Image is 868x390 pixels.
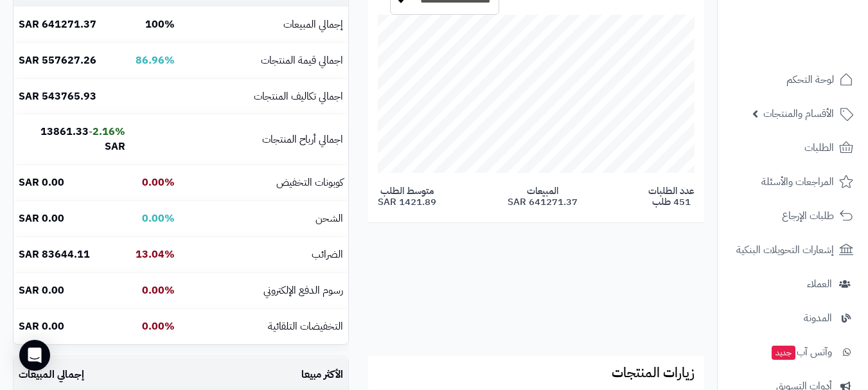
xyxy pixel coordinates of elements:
[40,124,125,154] b: 13861.33 SAR
[19,175,64,190] b: 0.00 SAR
[19,340,50,371] div: Open Intercom Messenger
[19,319,64,334] b: 0.00 SAR
[725,132,860,163] a: الطلبات
[19,247,90,262] b: 83644.11 SAR
[378,366,695,380] h3: زيارات المنتجات
[725,64,860,95] a: لوحة التحكم
[13,114,130,164] td: -
[725,269,860,299] a: العملاء
[142,319,175,334] b: 0.00%
[761,173,834,191] span: المراجعات والأسئلة
[93,124,125,139] b: 2.16%
[804,139,834,157] span: الطلبات
[145,17,175,32] b: 100%
[180,273,348,308] td: رسوم الدفع الإلكتروني
[782,207,834,225] span: طلبات الإرجاع
[136,247,175,262] b: 13.04%
[804,309,832,327] span: المدونة
[763,105,834,123] span: الأقسام والمنتجات
[786,71,834,89] span: لوحة التحكم
[180,114,348,164] td: اجمالي أرباح المنتجات
[378,186,436,207] span: متوسط الطلب 1421.89 SAR
[19,53,96,68] b: 557627.26 SAR
[19,283,64,298] b: 0.00 SAR
[508,186,578,207] span: المبيعات 641271.37 SAR
[725,337,860,368] a: وآتس آبجديد
[725,235,860,265] a: إشعارات التحويلات البنكية
[772,346,795,360] span: جديد
[136,53,175,68] b: 86.96%
[142,211,175,226] b: 0.00%
[648,186,695,207] span: عدد الطلبات 451 طلب
[807,275,832,293] span: العملاء
[781,21,856,48] img: logo-2.png
[180,43,348,78] td: اجمالي قيمة المنتجات
[19,89,96,104] b: 543765.93 SAR
[770,343,832,361] span: وآتس آب
[142,283,175,298] b: 0.00%
[19,211,64,226] b: 0.00 SAR
[180,7,348,42] td: إجمالي المبيعات
[725,200,860,231] a: طلبات الإرجاع
[180,79,348,114] td: اجمالي تكاليف المنتجات
[180,201,348,236] td: الشحن
[725,166,860,197] a: المراجعات والأسئلة
[736,241,834,259] span: إشعارات التحويلات البنكية
[180,237,348,272] td: الضرائب
[142,175,175,190] b: 0.00%
[180,309,348,344] td: التخفيضات التلقائية
[180,165,348,200] td: كوبونات التخفيض
[725,303,860,333] a: المدونة
[19,17,96,32] b: 641271.37 SAR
